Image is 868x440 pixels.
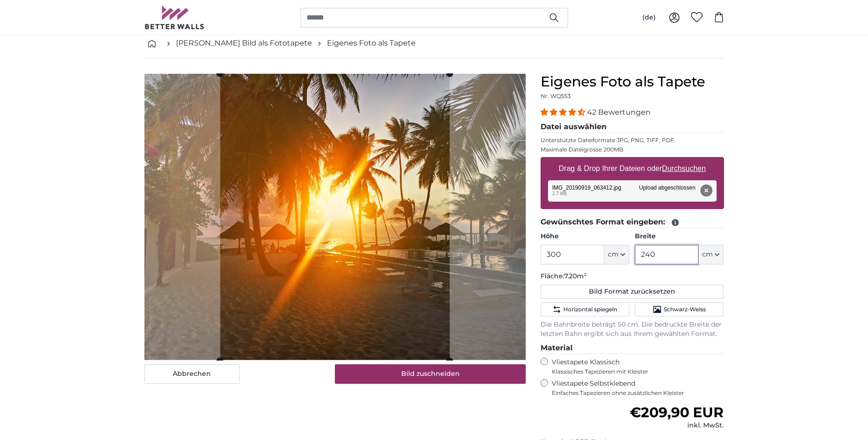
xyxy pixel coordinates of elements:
[541,342,724,354] legend: Material
[552,379,724,397] label: Vliestapete Selbstklebend
[662,164,705,172] u: Durchsuchen
[541,302,629,316] button: Horizontal spiegeln
[327,38,416,49] a: Eigenes Foto als Tapete
[541,73,724,90] h1: Eigenes Foto als Tapete
[630,404,724,421] span: €209,90 EUR
[541,92,571,99] span: Nr. WQ553
[144,364,240,384] button: Abbrechen
[176,38,312,49] a: [PERSON_NAME] Bild als Fototapete
[635,302,724,316] button: Schwarz-Weiss
[541,285,724,299] button: Bild Format zurücksetzen
[144,28,724,59] nav: breadcrumbs
[541,121,724,133] legend: Datei auswählen
[664,306,706,313] span: Schwarz-Weiss
[541,217,724,228] legend: Gewünschtes Format eingeben:
[552,389,724,397] span: Einfaches Tapezieren ohne zusätzlichen Kleister
[608,250,619,259] span: cm
[541,108,587,117] span: 4.38 stars
[604,245,629,264] button: cm
[702,250,713,259] span: cm
[555,159,710,178] label: Drag & Drop Ihrer Dateien oder
[541,232,629,241] label: Höhe
[630,421,724,430] div: inkl. MwSt.
[552,368,716,375] span: Klassisches Tapezieren mit Kleister
[552,358,716,375] label: Vliestapete Klassisch
[698,245,724,264] button: cm
[541,320,724,339] p: Die Bahnbreite beträgt 50 cm. Die bedruckte Breite der letzten Bahn ergibt sich aus Ihrem gewählt...
[541,137,724,144] p: Unterstützte Dateiformate JPG, PNG, TIFF, PDF.
[564,272,587,280] span: 7.20m²
[144,6,205,29] img: Betterwalls
[587,108,651,117] span: 42 Bewertungen
[563,306,617,313] span: Horizontal spiegeln
[635,9,663,26] button: (de)
[635,232,724,241] label: Breite
[541,272,724,281] p: Fläche:
[541,146,724,153] p: Maximale Dateigrösse 200MB.
[335,364,526,384] button: Bild zuschneiden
